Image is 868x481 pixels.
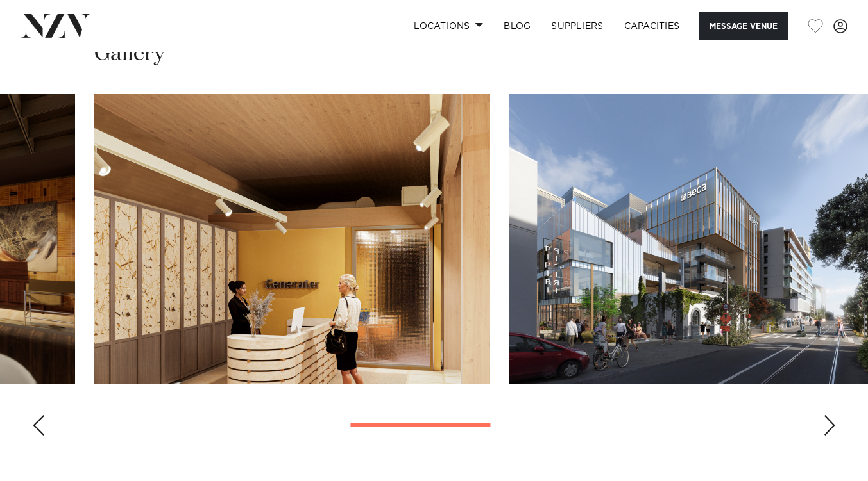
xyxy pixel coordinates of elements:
a: Locations [404,12,493,40]
button: Message Venue [699,12,788,40]
img: nzv-logo.png [21,14,90,37]
h2: Gallery [94,40,165,69]
a: Capacities [614,12,690,40]
a: SUPPLIERS [541,12,613,40]
swiper-slide: 4 / 8 [94,94,490,384]
a: BLOG [493,12,541,40]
